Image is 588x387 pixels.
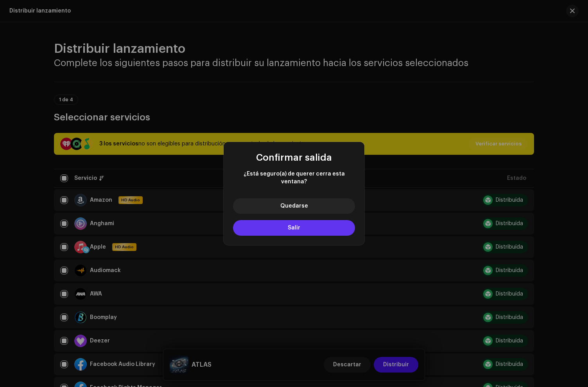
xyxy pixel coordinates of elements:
button: Salir [233,220,355,236]
span: ¿Está seguro(a) de querer cerra esta ventana? [233,170,355,186]
span: Quedarse [280,203,308,209]
button: Quedarse [233,198,355,214]
span: Salir [288,225,300,231]
span: Confirmar salida [256,153,332,162]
